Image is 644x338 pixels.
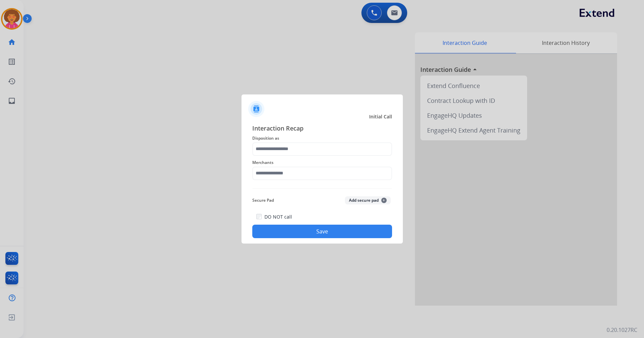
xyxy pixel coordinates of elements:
p: 0.20.1027RC [607,326,637,334]
img: contact-recap-line.svg [252,188,392,189]
button: Save [252,225,392,238]
label: DO NOT call [264,214,292,220]
span: + [381,198,387,203]
button: Add secure pad+ [345,196,391,204]
span: Initial Call [369,113,392,120]
span: Merchants [252,159,392,167]
span: Secure Pad [252,196,274,204]
span: Disposition as [252,134,392,142]
span: Interaction Recap [252,123,392,134]
img: contactIcon [248,101,264,117]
